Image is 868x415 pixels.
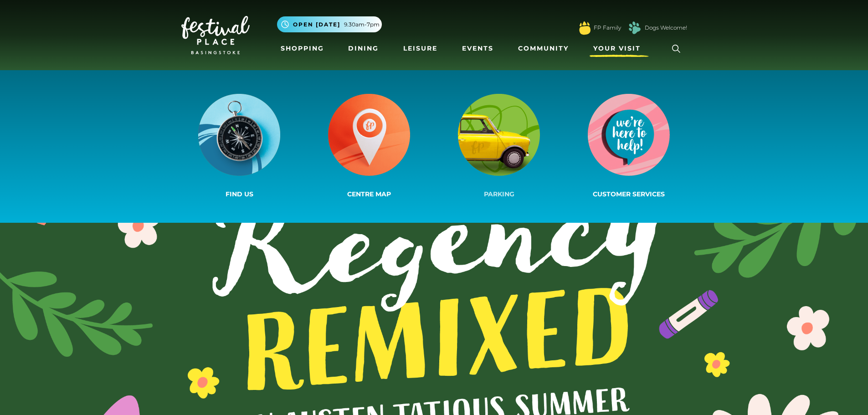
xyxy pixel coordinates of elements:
button: Open [DATE] 9.30am-7pm [277,16,382,32]
a: Community [514,40,572,57]
img: Festival Place Logo [181,16,250,54]
span: Centre Map [347,190,391,198]
a: Your Visit [590,40,649,57]
a: Leisure [400,40,441,57]
a: Parking [434,92,564,201]
a: FP Family [594,24,621,32]
a: Dining [344,40,382,57]
span: Parking [484,190,514,198]
span: Customer Services [593,190,665,198]
span: 9.30am-7pm [344,20,380,29]
a: Customer Services [564,92,694,201]
span: Your Visit [593,44,641,53]
a: Events [458,40,497,57]
a: Centre Map [304,92,434,201]
a: Find us [175,92,304,201]
a: Shopping [277,40,328,57]
a: Dogs Welcome! [645,24,687,32]
span: Open [DATE] [293,20,340,29]
span: Find us [226,190,253,198]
